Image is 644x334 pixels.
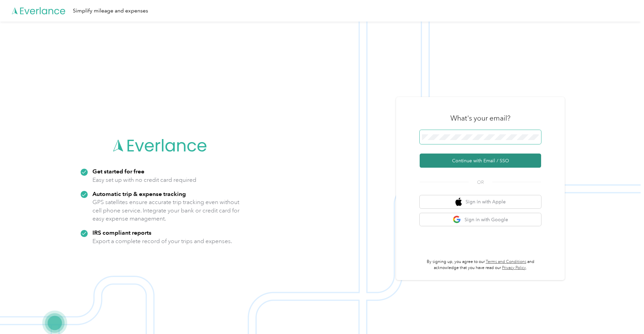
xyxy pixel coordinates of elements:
[92,229,151,236] strong: IRS compliant reports
[502,265,526,270] a: Privacy Policy
[92,190,186,197] strong: Automatic trip & expense tracking
[420,259,541,271] p: By signing up, you agree to our and acknowledge that you have read our .
[92,237,232,245] p: Export a complete record of your trips and expenses.
[92,168,144,175] strong: Get started for free
[486,259,526,264] a: Terms and Conditions
[453,215,461,224] img: google logo
[455,198,462,206] img: apple logo
[450,113,510,123] h3: What's your email?
[92,198,240,223] p: GPS satellites ensure accurate trip tracking even without cell phone service. Integrate your bank...
[420,195,541,208] button: apple logoSign in with Apple
[420,213,541,226] button: google logoSign in with Google
[73,7,148,15] div: Simplify mileage and expenses
[92,176,196,184] p: Easy set up with no credit card required
[469,179,492,186] span: OR
[420,154,541,168] button: Continue with Email / SSO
